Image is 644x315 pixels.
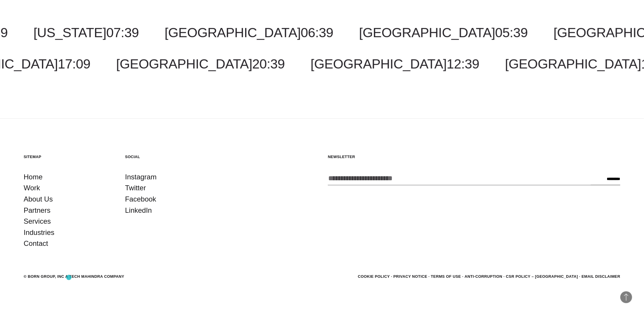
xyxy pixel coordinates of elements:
a: Industries [24,227,54,238]
a: Services [24,216,51,227]
h5: Social [125,154,214,159]
h5: Newsletter [328,154,620,159]
a: About Us [24,194,53,205]
button: Back to Top [620,291,632,303]
div: © BORN GROUP, INC A Tech Mahindra Company [24,274,124,280]
a: Terms of Use [431,274,461,279]
span: 07:39 [106,25,139,40]
a: Instagram [125,171,157,183]
a: Anti-Corruption [465,274,502,279]
a: Email Disclaimer [582,274,620,279]
a: [GEOGRAPHIC_DATA]06:39 [165,25,333,40]
a: Work [24,182,40,194]
a: Facebook [125,194,156,205]
h5: Sitemap [24,154,113,159]
a: LinkedIn [125,205,152,216]
span: 06:39 [301,25,333,40]
a: [GEOGRAPHIC_DATA]05:39 [359,25,528,40]
a: Twitter [125,182,146,194]
a: [GEOGRAPHIC_DATA]20:39 [116,56,285,72]
span: 05:39 [495,25,528,40]
a: Contact [24,238,48,249]
span: 17:09 [58,56,90,72]
a: Privacy Notice [393,274,427,279]
a: Partners [24,205,51,216]
a: Home [24,171,43,183]
span: 12:39 [447,56,479,72]
a: [GEOGRAPHIC_DATA]12:39 [311,56,479,72]
a: Cookie Policy [358,274,390,279]
a: CSR POLICY – [GEOGRAPHIC_DATA] [506,274,578,279]
span: 20:39 [252,56,285,72]
a: [US_STATE]07:39 [33,25,139,40]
